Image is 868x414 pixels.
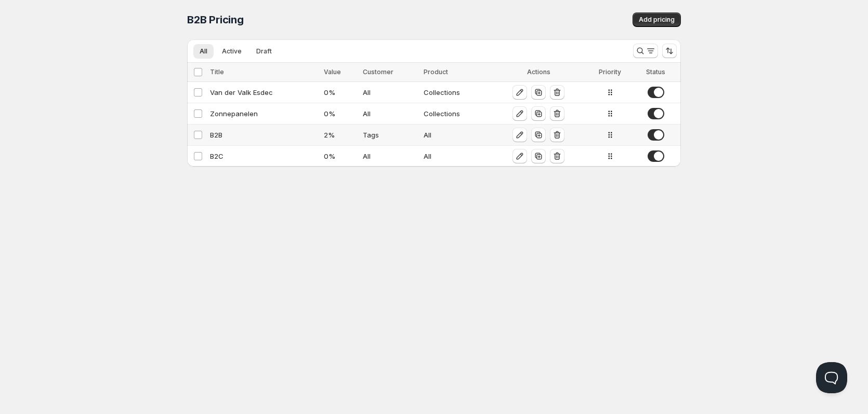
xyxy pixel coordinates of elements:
div: All [424,151,488,161]
span: Actions [527,68,550,76]
button: Add pricing [633,12,681,27]
span: Value [324,68,341,76]
div: Zonnepanelen [210,108,318,119]
span: Customer [363,68,393,76]
div: Van der Valk Esdec [210,87,318,98]
div: Collections [424,108,488,119]
div: All [424,130,488,140]
div: 2 % [324,130,356,140]
div: B2B [210,130,318,140]
span: Product [424,68,448,76]
span: Title [210,68,224,76]
div: All [363,108,417,119]
div: 0 % [324,87,356,98]
span: Active [222,47,242,56]
span: Priority [599,68,621,76]
button: Search and filter results [633,44,658,58]
iframe: Help Scout Beacon - Open [816,362,847,393]
span: Add pricing [639,16,675,24]
div: B2C [210,151,318,161]
span: All [200,47,207,56]
div: Collections [424,87,488,98]
div: Tags [363,130,417,140]
span: B2B Pricing [187,13,244,26]
div: All [363,151,417,161]
div: All [363,87,417,98]
span: Status [646,68,665,76]
div: 0 % [324,108,356,119]
div: 0 % [324,151,356,161]
button: Sort the results [662,44,677,58]
span: Draft [256,47,272,56]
